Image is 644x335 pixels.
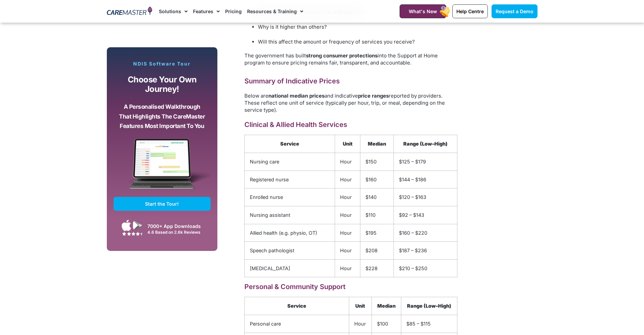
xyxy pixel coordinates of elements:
[114,61,211,67] p: NDIS Software Tour
[245,224,335,242] td: Allied health (e.g. physio, OT)
[335,259,360,277] td: Hour
[360,242,394,260] td: $208
[244,52,457,66] p: The government has built into the Support at Home program to ensure pricing remains fair, transpa...
[335,206,360,224] td: Hour
[244,92,457,113] p: Below are and indicative reported by providers. These reflect one unit of service (typically per ...
[119,102,206,131] p: A personalised walkthrough that highlights the CareMaster features most important to you
[244,77,457,85] h2: Summary of Indicative Prices
[409,8,437,14] span: What's New
[245,153,335,171] td: Nursing care
[122,220,131,231] img: Apple App Store Icon
[268,93,325,99] strong: national median prices
[377,303,396,309] strong: Median
[394,171,457,188] td: $144 – $186
[244,282,457,291] h3: Personal & Community Support
[119,75,206,94] p: Choose your own journey!
[456,8,484,14] span: Help Centre
[245,315,349,333] td: Personal care
[496,8,533,14] span: Request a Demo
[360,259,394,277] td: $228
[280,141,299,147] strong: Service
[107,6,152,17] img: CareMaster Logo
[258,38,457,45] p: Will this affect the amount or frequency of services you receive?
[244,120,457,129] h3: Clinical & Allied Health Services
[372,315,401,333] td: $100
[335,242,360,260] td: Hour
[306,52,378,59] strong: strong consumer protections
[452,4,488,18] a: Help Centre
[147,223,207,230] div: 7000+ App Downloads
[335,188,360,206] td: Hour
[403,141,448,147] strong: Range (Low–High)
[245,206,335,224] td: Nursing assistant
[335,171,360,188] td: Hour
[394,188,457,206] td: $120 – $163
[394,224,457,242] td: $160 – $220
[114,139,211,197] img: CareMaster Software Mockup on Screen
[358,93,389,99] strong: price ranges
[360,153,394,171] td: $150
[394,153,457,171] td: $125 – $179
[394,206,457,224] td: $92 – $143
[145,201,179,207] span: Start the Tour!
[122,232,142,236] img: Google Play Store App Review Stars
[360,206,394,224] td: $110
[258,23,457,30] p: Why is it higher than others?
[147,230,207,235] div: 4.6 Based on 2.6k Reviews
[343,141,353,147] strong: Unit
[245,242,335,260] td: Speech pathologist
[394,242,457,260] td: $187 – $236
[287,303,306,309] strong: Service
[360,224,394,242] td: $195
[335,153,360,171] td: Hour
[492,4,538,18] a: Request a Demo
[394,259,457,277] td: $210 – $250
[245,171,335,188] td: Registered nurse
[355,303,365,309] strong: Unit
[360,188,394,206] td: $140
[401,315,457,333] td: $85 – $115
[114,197,211,211] a: Start the Tour!
[133,220,142,230] img: Google Play App Icon
[245,188,335,206] td: Enrolled nurse
[349,315,372,333] td: Hour
[400,4,446,18] a: What's New
[407,303,451,309] strong: Range (Low–High)
[360,171,394,188] td: $160
[335,224,360,242] td: Hour
[245,259,335,277] td: [MEDICAL_DATA]
[368,141,386,147] strong: Median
